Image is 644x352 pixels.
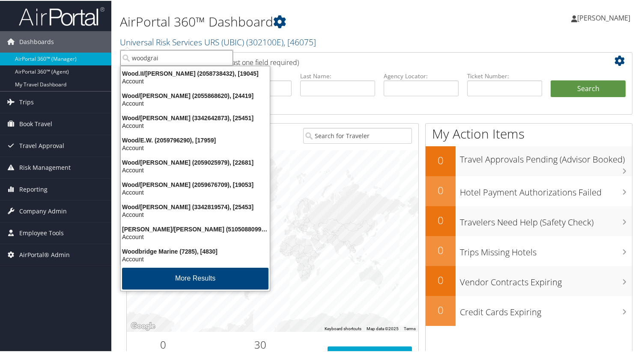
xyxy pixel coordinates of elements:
a: 0Hotel Payment Authorizations Failed [426,175,632,205]
a: Universal Risk Services URS (UBIC) [120,35,316,47]
h2: 0 [426,182,456,197]
h2: 0 [426,272,456,287]
div: Account [116,99,275,106]
button: Search [551,80,626,97]
h2: 0 [426,212,456,227]
h2: 0 [426,302,456,317]
span: AirPortal® Admin [19,243,70,265]
h1: My Action Items [426,124,632,142]
div: Account [116,232,275,240]
span: [PERSON_NAME] [577,12,630,22]
span: Travel Approval [19,134,64,156]
input: Search for Traveler [303,127,412,143]
div: Wood/[PERSON_NAME] (2059025979), [22681] [116,158,275,166]
label: Ticket Number: [467,71,542,80]
span: Map data ©2025 [367,325,399,330]
h3: Vendor Contracts Expiring [460,271,632,287]
h3: Travel Approvals Pending (Advisor Booked) [460,148,632,165]
div: Account [116,254,275,262]
div: Wood.II/[PERSON_NAME] (2058738432), [19045] [116,69,275,77]
input: Search Accounts [120,49,233,65]
span: , [ 46075 ] [283,35,316,47]
h3: Travelers Need Help (Safety Check) [460,211,632,228]
span: Employee Tools [19,222,64,243]
span: ( 302100E ) [246,35,283,47]
label: Agency Locator: [384,71,459,80]
h1: AirPortal 360™ Dashboard [120,12,466,30]
button: More Results [122,267,268,289]
div: Wood/[PERSON_NAME] (3342642873), [25451] [116,113,275,121]
div: Account [116,121,275,129]
div: Wood/[PERSON_NAME] (2055868620), [24419] [116,91,275,99]
div: Woodbridge Marine (7285), [4830] [116,247,275,254]
button: Keyboard shortcuts [325,325,361,331]
span: (at least one field required) [217,57,299,66]
a: 0Credit Cards Expiring [426,295,632,325]
span: Trips [19,91,34,112]
a: Open this area in Google Maps (opens a new window) [129,320,157,331]
div: Account [116,188,275,195]
div: Wood/[PERSON_NAME] (3342819574), [25453] [116,202,275,210]
span: Dashboards [19,30,54,52]
div: Account [116,77,275,84]
div: Wood/E.W. (2059796290), [17959] [116,136,275,143]
h2: 30 [206,337,315,351]
h3: Hotel Payment Authorizations Failed [460,181,632,198]
span: Company Admin [19,200,67,221]
h2: 0 [133,337,193,351]
label: Last Name: [300,71,375,80]
img: airportal-logo.png [19,6,104,26]
span: Reporting [19,178,48,199]
h2: 0 [426,242,456,257]
a: [PERSON_NAME] [571,4,639,30]
img: Google [129,320,157,331]
div: Account [116,166,275,173]
a: 0Trips Missing Hotels [426,235,632,265]
h3: Credit Cards Expiring [460,301,632,317]
div: Wood/[PERSON_NAME] (2059676709), [19053] [116,180,275,188]
div: Account [116,143,275,151]
div: [PERSON_NAME]/[PERSON_NAME] (5105088099), [17223] [116,225,275,232]
span: Book Travel [19,112,52,134]
a: Terms (opens in new tab) [404,325,416,330]
a: 0Travelers Need Help (Safety Check) [426,205,632,235]
a: 0Vendor Contracts Expiring [426,265,632,295]
div: Account [116,210,275,218]
a: 0Travel Approvals Pending (Advisor Booked) [426,145,632,175]
span: Risk Management [19,156,71,177]
h2: 0 [426,152,456,167]
h3: Trips Missing Hotels [460,241,632,257]
h2: Airtinerary Lookup [133,53,584,68]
